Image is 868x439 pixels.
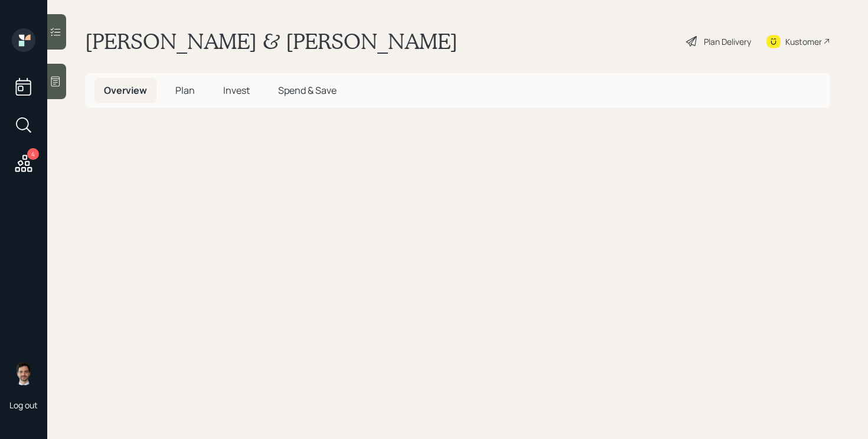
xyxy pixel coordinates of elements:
div: 4 [27,148,39,160]
div: Log out [9,399,38,411]
span: Plan [175,84,195,97]
span: Invest [223,84,250,97]
span: Overview [104,84,147,97]
img: jonah-coleman-headshot.png [12,362,35,385]
span: Spend & Save [278,84,337,97]
div: Plan Delivery [704,35,751,48]
h1: [PERSON_NAME] & [PERSON_NAME] [85,28,458,54]
div: Kustomer [785,35,822,48]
